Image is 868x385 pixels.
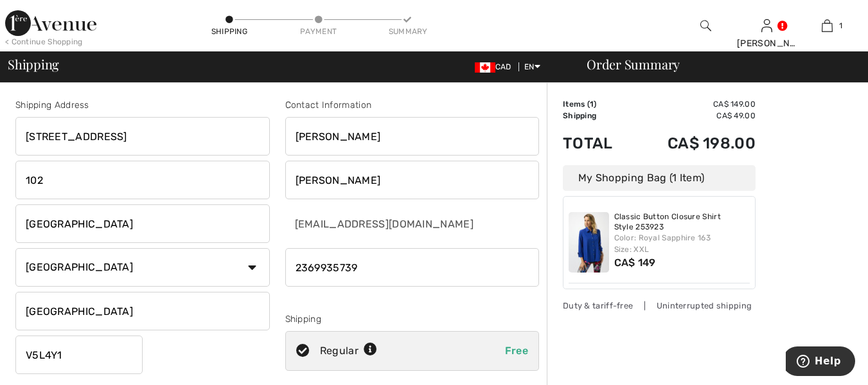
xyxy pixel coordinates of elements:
[786,346,855,379] iframe: Opens a widget where you can find more information
[822,18,833,33] img: My Bag
[632,121,756,165] td: CA$ 198.00
[15,161,270,199] input: Address line 2
[285,98,540,112] div: Contact Information
[797,18,857,33] a: 1
[285,312,540,326] div: Shipping
[839,20,842,31] span: 1
[571,58,860,71] div: Order Summary
[761,19,772,31] a: Sign In
[8,58,59,71] span: Shipping
[285,117,540,156] input: First name
[475,62,517,71] span: CAD
[632,110,756,121] td: CA$ 49.00
[299,26,338,37] div: Payment
[614,256,656,269] span: CA$ 149
[524,62,540,71] span: EN
[285,248,540,287] input: Mobile
[15,336,143,374] input: Zip/Postal Code
[614,212,750,232] a: Classic Button Closure Shirt Style 253923
[285,204,476,243] input: E-mail
[5,10,96,36] img: 1ère Avenue
[15,98,270,112] div: Shipping Address
[5,36,83,48] div: < Continue Shopping
[563,98,632,110] td: Items ( )
[563,121,632,165] td: Total
[285,161,540,199] input: Last name
[590,100,594,109] span: 1
[15,292,270,330] input: State/Province
[15,204,270,243] input: City
[505,345,528,357] span: Free
[475,62,495,73] img: Canadian Dollar
[563,110,632,121] td: Shipping
[389,26,427,37] div: Summary
[737,37,797,50] div: [PERSON_NAME]
[700,18,711,33] img: search the website
[563,300,756,312] div: Duty & tariff-free | Uninterrupted shipping
[569,212,609,273] img: Classic Button Closure Shirt Style 253923
[320,343,377,359] div: Regular
[563,165,756,191] div: My Shopping Bag (1 Item)
[761,18,772,33] img: My Info
[614,232,750,255] div: Color: Royal Sapphire 163 Size: XXL
[15,117,270,156] input: Address line 1
[210,26,249,37] div: Shipping
[632,98,756,110] td: CA$ 149.00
